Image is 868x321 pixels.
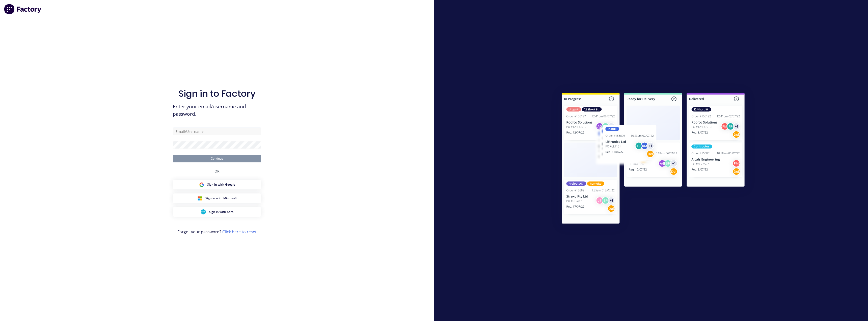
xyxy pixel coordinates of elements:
img: Xero Sign in [201,209,206,214]
img: Factory [4,4,42,14]
span: Sign in with Xero [209,210,233,214]
img: Sign in [551,83,756,236]
a: Click here to reset [222,229,257,235]
span: Forgot your password? [177,229,257,235]
button: Google Sign inSign in with Google [173,180,261,189]
span: Enter your email/username and password. [173,103,261,118]
img: Microsoft Sign in [197,196,202,201]
button: Microsoft Sign inSign in with Microsoft [173,193,261,203]
input: Email/Username [173,128,261,135]
div: OR [214,162,220,180]
span: Sign in with Microsoft [205,196,237,201]
span: Sign in with Google [207,182,235,187]
img: Google Sign in [199,182,204,187]
button: Continue [173,155,261,162]
button: Xero Sign inSign in with Xero [173,207,261,217]
h1: Sign in to Factory [178,88,256,99]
